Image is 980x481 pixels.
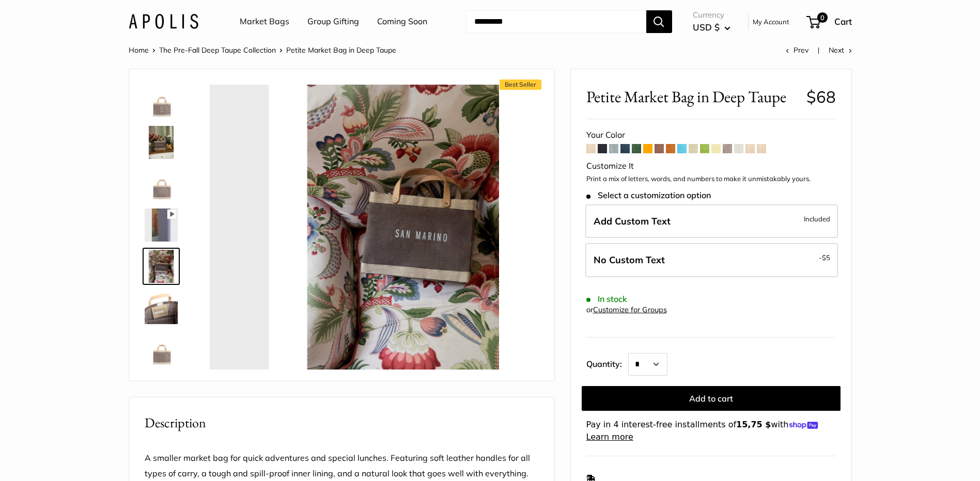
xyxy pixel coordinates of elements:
a: My Account [753,15,789,28]
label: Leave Blank [585,243,838,277]
img: Apolis [129,14,198,29]
a: Market Bags [240,14,289,29]
label: Quantity: [586,350,628,376]
span: No Custom Text [594,254,665,266]
a: Group Gifting [307,14,359,29]
span: USD $ [693,22,720,33]
span: Included [804,213,830,225]
a: The Pre-Fall Deep Taupe Collection [159,45,276,55]
img: Petite Market Bag in Deep Taupe [145,167,178,200]
span: $68 [806,87,836,107]
span: In stock [586,294,627,304]
span: 0 [817,12,827,23]
img: Petite Market Bag in Deep Taupe [145,209,178,242]
div: Customize It [586,158,836,174]
nav: Breadcrumb [129,43,396,57]
img: Petite Market Bag in Deep Taupe [145,126,178,159]
img: Petite Market Bag in Deep Taupe [145,291,178,324]
a: Petite Market Bag in Deep Taupe [143,248,180,285]
a: Customize for Groups [593,305,667,314]
span: Currency [693,8,730,22]
a: Petite Market Bag in Deep Taupe [143,124,180,161]
span: Select a customization option [586,190,711,200]
img: Petite Market Bag in Deep Taupe [145,332,178,365]
span: Add Custom Text [594,215,671,227]
h2: Description [145,413,539,433]
button: Add to cart [582,386,841,411]
span: Cart [834,16,852,27]
img: Petite Market Bag in Deep Taupe [145,85,178,118]
img: Petite Market Bag in Deep Taupe [145,250,178,283]
button: USD $ [693,19,730,36]
span: Petite Market Bag in Deep Taupe [286,45,396,55]
button: Search [646,10,672,33]
span: Petite Market Bag in Deep Taupe [586,87,799,106]
a: 0 Cart [807,13,852,30]
div: or [586,303,667,317]
span: $5 [822,253,830,262]
span: Best Seller [500,79,541,90]
a: Home [129,45,149,55]
a: Petite Market Bag in Deep Taupe [143,165,180,202]
span: - [819,251,830,264]
a: Petite Market Bag in Deep Taupe [143,206,180,244]
a: Coming Soon [377,14,427,29]
label: Add Custom Text [585,204,838,238]
a: Petite Market Bag in Deep Taupe [143,83,180,120]
a: Petite Market Bag in Deep Taupe [143,289,180,326]
a: Prev [786,45,808,55]
input: Search... [466,10,646,33]
div: Your Color [586,127,836,143]
a: Petite Market Bag in Deep Taupe [143,330,180,367]
p: Print a mix of letters, words, and numbers to make it unmistakably yours. [586,174,836,184]
img: Petite Market Bag in Deep Taupe [273,85,558,370]
a: Next [829,45,852,55]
